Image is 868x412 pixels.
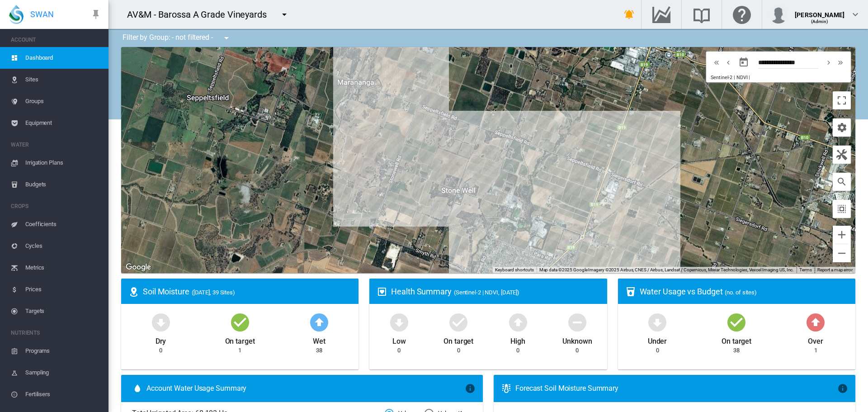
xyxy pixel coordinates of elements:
[836,122,847,133] md-icon: icon-cog
[712,57,722,68] md-icon: icon-chevron-double-left
[238,346,241,355] div: 1
[316,346,322,355] div: 38
[515,384,837,393] div: Forecast Soil Moisture Summary
[620,5,638,24] button: icon-bell-ring
[391,286,599,297] div: Health Summary
[836,204,847,214] md-icon: icon-select-all
[11,326,101,340] span: NUTRIENTS
[833,200,851,218] button: icon-select-all
[25,362,101,384] span: Sampling
[722,57,734,68] button: icon-chevron-left
[11,199,101,213] span: CROPS
[733,346,740,355] div: 38
[377,286,387,297] md-icon: icon-heart-box-outline
[25,235,101,257] span: Cycles
[150,311,172,333] md-icon: icon-arrow-down-bold-circle
[833,91,851,109] button: Toggle fullscreen view
[9,5,24,24] img: SWAN-Landscape-Logo-Colour-drop.png
[576,346,579,355] div: 0
[835,57,845,68] md-icon: icon-chevron-double-right
[132,383,143,394] md-icon: icon-water
[539,267,794,272] span: Map data ©2025 Google Imagery ©2025 Airbus, CNES / Airbus, Landsat / Copernicus, Maxar Technologi...
[723,57,733,68] md-icon: icon-chevron-left
[805,311,826,333] md-icon: icon-arrow-up-bold-circle
[308,311,330,333] md-icon: icon-arrow-up-bold-circle
[833,226,851,244] button: Zoom in
[651,9,672,20] md-icon: Go to the Data Hub
[123,261,153,273] img: Google
[814,346,817,355] div: 1
[646,311,668,333] md-icon: icon-arrow-down-bold-circle
[625,286,636,297] md-icon: icon-cup-water
[648,333,667,346] div: Under
[850,9,861,20] md-icon: icon-chevron-down
[275,5,293,24] button: icon-menu-down
[454,289,519,296] span: (Sentinel-2 | NDVI, [DATE])
[725,289,757,296] span: (no. of sites)
[221,33,232,43] md-icon: icon-menu-down
[25,213,101,235] span: Coefficients
[143,286,351,297] div: Soil Moisture
[156,333,166,346] div: Dry
[127,8,275,21] div: AV&M - Barossa A Grade Vineyards
[313,333,325,346] div: Wet
[146,384,465,393] span: Account Water Usage Summary
[11,137,101,152] span: WATER
[30,9,54,20] span: SWAN
[817,267,853,272] a: Report a map error
[90,9,101,20] md-icon: icon-pin
[624,9,635,20] md-icon: icon-bell-ring
[711,57,722,68] button: icon-chevron-double-left
[192,289,235,296] span: ([DATE], 39 Sites)
[25,90,101,112] span: Groups
[495,267,534,273] button: Keyboard shortcuts
[501,383,512,394] md-icon: icon-thermometer-lines
[799,267,812,272] a: Terms
[837,383,848,394] md-icon: icon-information
[279,9,290,20] md-icon: icon-menu-down
[392,333,406,346] div: Low
[722,333,751,346] div: On target
[795,7,844,16] div: [PERSON_NAME]
[726,311,747,333] md-icon: icon-checkbox-marked-circle
[562,333,592,346] div: Unknown
[229,311,251,333] md-icon: icon-checkbox-marked-circle
[835,57,846,68] button: icon-chevron-double-right
[25,112,101,134] span: Equipment
[711,75,747,81] span: Sentinel-2 | NDVI
[443,333,473,346] div: On target
[516,346,519,355] div: 0
[749,75,750,81] span: |
[510,333,525,346] div: High
[225,333,255,346] div: On target
[397,346,401,355] div: 0
[11,33,101,47] span: ACCOUNT
[25,257,101,279] span: Metrics
[811,19,829,24] span: (Admin)
[833,244,851,262] button: Zoom out
[691,9,712,20] md-icon: Search the knowledge base
[159,346,162,355] div: 0
[25,300,101,322] span: Targets
[25,279,101,300] span: Prices
[656,346,659,355] div: 0
[457,346,460,355] div: 0
[116,29,238,47] div: Filter by Group: - not filtered -
[25,152,101,174] span: Irrigation Plans
[836,176,847,187] md-icon: icon-magnify
[735,53,753,71] button: md-calendar
[388,311,410,333] md-icon: icon-arrow-down-bold-circle
[217,29,236,47] button: icon-menu-down
[566,311,588,333] md-icon: icon-minus-circle
[507,311,529,333] md-icon: icon-arrow-up-bold-circle
[833,173,851,191] button: icon-magnify
[128,286,139,297] md-icon: icon-map-marker-radius
[25,69,101,90] span: Sites
[808,333,823,346] div: Over
[448,311,469,333] md-icon: icon-checkbox-marked-circle
[25,384,101,405] span: Fertilisers
[640,286,848,297] div: Water Usage vs Budget
[833,118,851,137] button: icon-cog
[824,57,834,68] md-icon: icon-chevron-right
[25,174,101,195] span: Budgets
